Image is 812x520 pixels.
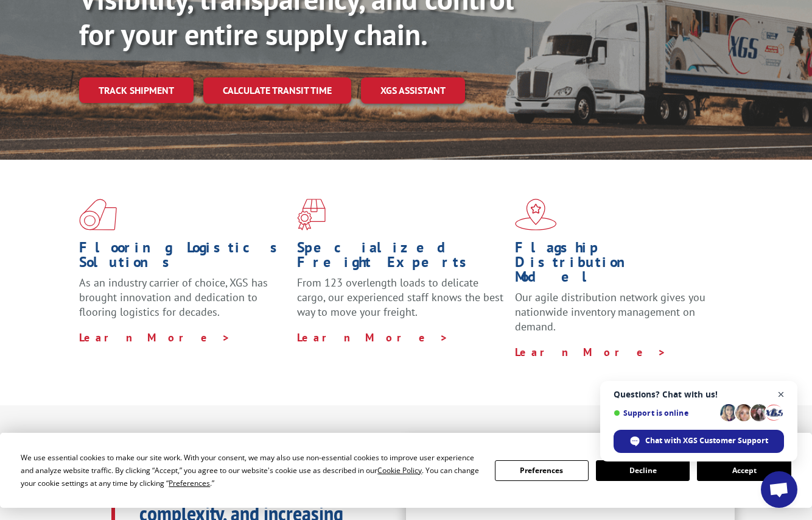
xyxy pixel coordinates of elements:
span: Questions? Chat with us! [614,390,784,399]
img: xgs-icon-flagship-distribution-model-red [515,199,557,230]
a: Learn More > [79,330,231,344]
button: Accept [697,460,791,481]
div: Open chat [761,471,797,508]
span: Preferences [169,478,210,488]
span: Cookie Policy [377,465,422,475]
img: xgs-icon-focused-on-flooring-red [297,199,326,230]
h1: Specialized Freight Experts [297,240,506,276]
span: Close chat [774,387,789,402]
img: xgs-icon-total-supply-chain-intelligence-red [79,199,117,230]
span: As an industry carrier of choice, XGS has brought innovation and dedication to flooring logistics... [79,276,268,319]
span: Support is online [614,408,716,418]
a: Learn More > [515,345,667,359]
a: Calculate transit time [203,77,351,104]
button: Preferences [495,460,589,481]
button: Decline [596,460,690,481]
h1: Flagship Distribution Model [515,240,724,290]
div: Chat with XGS Customer Support [614,430,784,453]
a: Track shipment [79,77,194,103]
a: XGS ASSISTANT [361,77,465,104]
p: From 123 overlength loads to delicate cargo, our experienced staff knows the best way to move you... [297,276,506,330]
span: Our agile distribution network gives you nationwide inventory management on demand. [515,290,705,333]
div: We use essential cookies to make our site work. With your consent, we may also use non-essential ... [21,451,480,490]
span: Chat with XGS Customer Support [645,435,768,446]
h1: Flooring Logistics Solutions [79,240,288,276]
a: Learn More > [297,330,449,344]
